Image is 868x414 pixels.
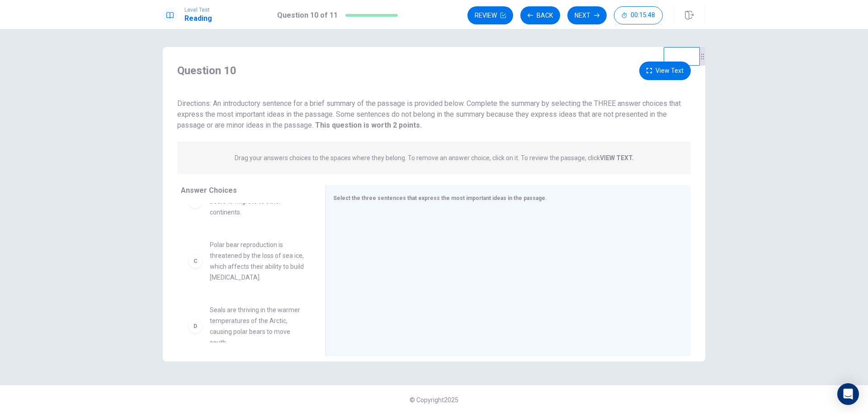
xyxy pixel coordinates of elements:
[181,297,311,355] div: DSeals are thriving in the warmer temperatures of the Arctic, causing polar bears to move south.
[210,239,304,283] span: Polar bear reproduction is threatened by the loss of sea ice, which affects their ability to buil...
[639,62,691,80] button: View Text
[467,6,513,24] button: Review
[614,6,663,24] button: 00:15:48
[188,319,203,333] div: D
[177,63,236,78] h4: Question 10
[567,6,607,24] button: Next
[277,10,338,21] h1: Question 10 of 11
[333,195,547,201] span: Select the three sentences that express the most important ideas in the passage.
[837,383,859,405] div: Open Intercom Messenger
[313,121,422,129] strong: This question is worth 2 points.
[210,305,304,348] span: Seals are thriving in the warmer temperatures of the Arctic, causing polar bears to move south.
[520,6,560,24] button: Back
[177,99,681,129] span: Directions: An introductory sentence for a brief summary of the passage is provided below. Comple...
[184,13,212,24] h1: Reading
[184,7,212,13] span: Level Test
[410,396,458,404] span: © Copyright 2025
[600,154,634,162] strong: VIEW TEXT.
[235,154,634,162] p: Drag your answers choices to the spaces where they belong. To remove an answer choice, click on i...
[631,12,655,19] span: 00:15:48
[188,254,203,268] div: C
[181,232,311,290] div: CPolar bear reproduction is threatened by the loss of sea ice, which affects their ability to bui...
[181,186,237,195] span: Answer Choices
